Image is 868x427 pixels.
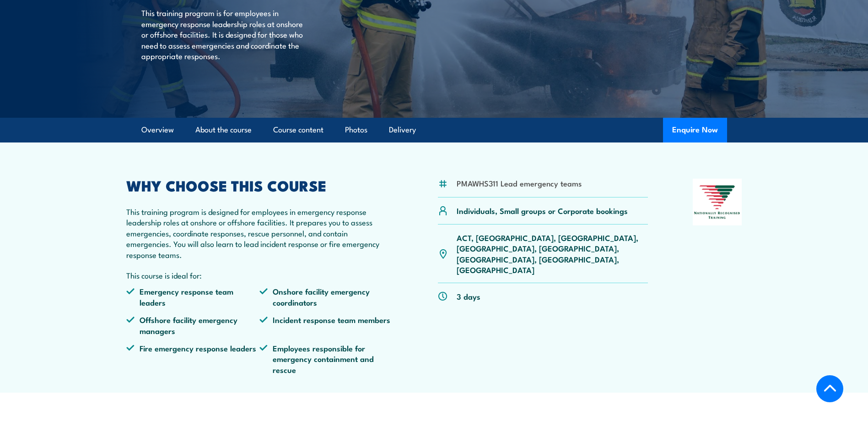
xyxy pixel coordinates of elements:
[126,270,394,280] p: This course is ideal for:
[259,286,393,307] li: Onshore facility emergency coordinators
[126,206,394,260] p: This training program is designed for employees in emergency response leadership roles at onshore...
[259,343,393,375] li: Employees responsible for emergency containment and rescue
[663,118,727,142] button: Enquire Now
[126,343,260,375] li: Fire emergency response leaders
[259,314,393,336] li: Incident response team members
[457,205,628,216] p: Individuals, Small groups or Corporate bookings
[389,118,416,142] a: Delivery
[126,314,260,336] li: Offshore facility emergency managers
[457,232,648,275] p: ACT, [GEOGRAPHIC_DATA], [GEOGRAPHIC_DATA], [GEOGRAPHIC_DATA], [GEOGRAPHIC_DATA], [GEOGRAPHIC_DATA...
[457,178,582,188] li: PMAWHS311 Lead emergency teams
[345,118,367,142] a: Photos
[693,179,742,225] img: Nationally Recognised Training logo.
[195,118,252,142] a: About the course
[141,7,308,61] p: This training program is for employees in emergency response leadership roles at onshore or offsh...
[457,291,480,301] p: 3 days
[273,118,323,142] a: Course content
[141,118,174,142] a: Overview
[126,179,394,192] h2: WHY CHOOSE THIS COURSE
[126,286,260,307] li: Emergency response team leaders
